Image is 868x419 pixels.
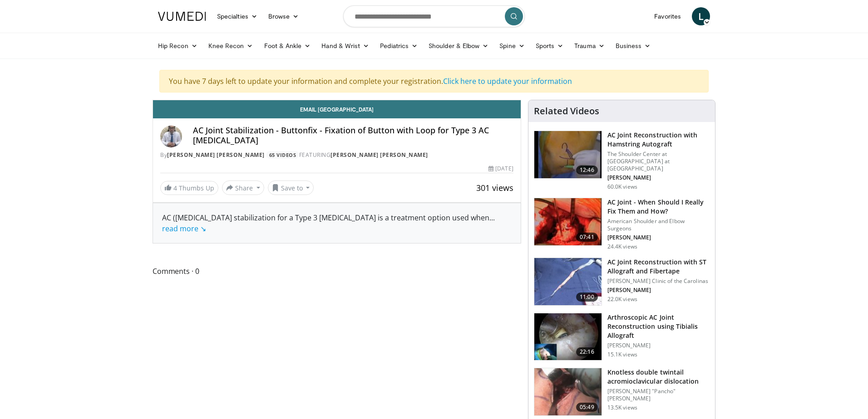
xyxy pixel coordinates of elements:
[488,165,513,173] div: [DATE]
[259,37,316,55] a: Foot & Ankle
[153,37,203,55] a: Hip Recon
[263,7,305,25] a: Browse
[534,368,710,416] a: 05:49 Knotless double twintail acromioclavicular dislocation [PERSON_NAME] "Pancho" [PERSON_NAME]...
[534,313,602,361] img: 579723_3.png.150x105_q85_crop-smart_upscale.jpg
[173,184,177,192] span: 4
[607,278,710,285] p: [PERSON_NAME] Clinic of the Carolinas
[576,166,598,175] span: 12:46
[607,174,710,181] p: [PERSON_NAME]
[649,7,686,25] a: Favorites
[534,258,710,306] a: 11:00 AC Joint Reconstruction with ST Allograft and Fibertape [PERSON_NAME] Clinic of the Carolin...
[576,403,598,412] span: 05:49
[607,198,710,216] h3: AC Joint - When Should I Really Fix Them and How?
[160,181,218,195] a: 4 Thumbs Up
[607,404,637,411] p: 13.5K views
[375,37,423,55] a: Pediatrics
[160,151,513,159] div: By FEATURING
[203,37,259,55] a: Knee Recon
[534,106,599,117] h4: Related Videos
[569,37,610,55] a: Trauma
[443,76,572,86] a: Click here to update your information
[692,7,710,25] a: L
[534,198,602,245] img: mazz_3.png.150x105_q85_crop-smart_upscale.jpg
[159,70,709,93] div: You have 7 days left to update your information and complete your registration.
[530,37,569,55] a: Sports
[607,296,637,303] p: 22.0K views
[607,218,710,232] p: American Shoulder and Elbow Surgeons
[316,37,375,55] a: Hand & Wrist
[330,151,428,159] a: [PERSON_NAME] [PERSON_NAME]
[576,292,598,302] span: 11:00
[607,234,710,241] p: [PERSON_NAME]
[534,131,710,190] a: 12:46 AC Joint Reconstruction with Hamstring Autograft The Shoulder Center at [GEOGRAPHIC_DATA] a...
[607,313,710,340] h3: Arthroscopic AC Joint Reconstruction using Tibialis Allograft
[167,151,265,159] a: [PERSON_NAME] [PERSON_NAME]
[494,37,530,55] a: Spine
[268,180,314,195] button: Save to
[212,7,263,25] a: Specialties
[607,258,710,276] h3: AC Joint Reconstruction with ST Allograft and Fibertape
[153,265,521,277] span: Comments 0
[266,151,299,159] a: 65 Videos
[534,258,602,305] img: 325549_0000_1.png.150x105_q85_crop-smart_upscale.jpg
[343,5,525,27] input: Search topics, interventions
[158,12,206,21] img: VuMedi Logo
[576,233,598,242] span: 07:41
[423,37,494,55] a: Shoulder & Elbow
[607,183,637,190] p: 60.0K views
[534,368,602,415] img: rex1_1.png.150x105_q85_crop-smart_upscale.jpg
[222,180,264,195] button: Share
[534,313,710,361] a: 22:16 Arthroscopic AC Joint Reconstruction using Tibialis Allograft [PERSON_NAME] 15.1K views
[607,131,710,149] h3: AC Joint Reconstruction with Hamstring Autograft
[534,131,602,178] img: 134172_0000_1.png.150x105_q85_crop-smart_upscale.jpg
[153,100,521,118] a: Email [GEOGRAPHIC_DATA]
[160,126,182,147] img: Avatar
[162,224,206,234] a: read more ↘
[576,347,598,356] span: 22:16
[476,182,513,193] span: 301 views
[193,126,513,145] h4: AC Joint Stabilization - Buttonfix - Fixation of Button with Loop for Type 3 AC [MEDICAL_DATA]
[607,287,710,294] p: [PERSON_NAME]
[607,388,710,402] p: [PERSON_NAME] "Pancho" [PERSON_NAME]
[534,198,710,250] a: 07:41 AC Joint - When Should I Really Fix Them and How? American Shoulder and Elbow Surgeons [PER...
[607,368,710,386] h3: Knotless double twintail acromioclavicular dislocation
[607,351,637,358] p: 15.1K views
[607,243,637,250] p: 24.4K views
[607,342,710,349] p: [PERSON_NAME]
[607,151,710,172] p: The Shoulder Center at [GEOGRAPHIC_DATA] at [GEOGRAPHIC_DATA]
[610,37,656,55] a: Business
[162,212,512,234] div: AC ([MEDICAL_DATA] stabilization for a Type 3 [MEDICAL_DATA] is a treatment option used when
